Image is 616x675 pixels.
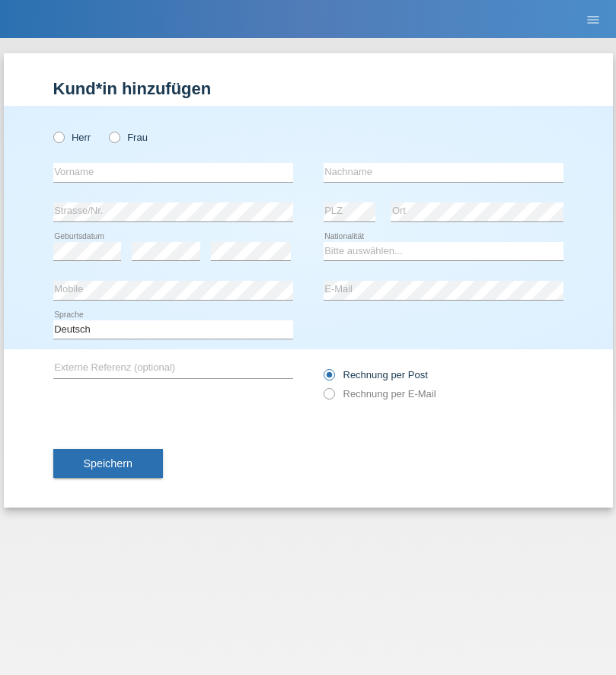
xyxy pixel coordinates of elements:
[578,14,608,24] a: menu
[324,369,428,380] label: Rechnung per Post
[53,132,63,142] input: Herr
[324,388,334,407] input: Rechnung per E-Mail
[586,12,601,27] i: menu
[109,132,148,143] label: Frau
[53,132,91,143] label: Herr
[53,79,563,98] h1: Kund*in hinzufügen
[324,369,334,388] input: Rechnung per Post
[324,388,436,400] label: Rechnung per E-Mail
[53,449,163,478] button: Speichern
[84,457,132,470] span: Speichern
[109,132,119,142] input: Frau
